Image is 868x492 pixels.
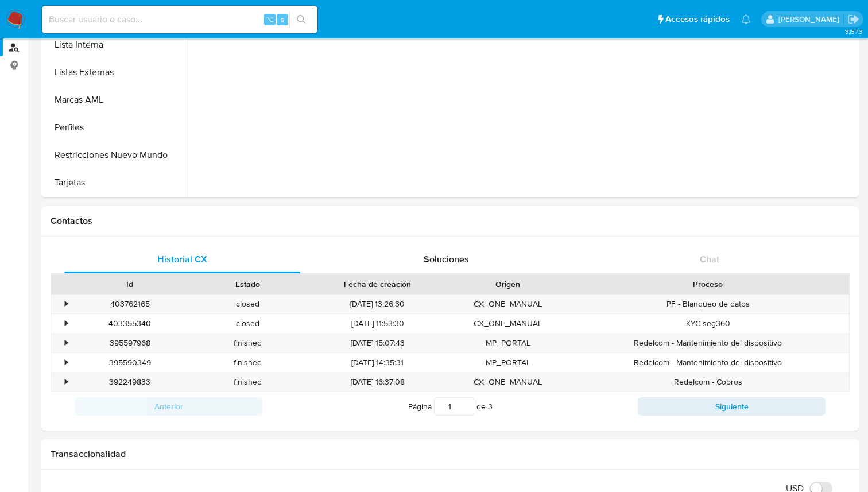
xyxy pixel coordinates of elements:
[265,14,274,25] span: ⌥
[157,253,207,266] span: Historial CX
[44,31,188,59] button: Lista Interna
[638,397,826,416] button: Siguiente
[51,448,850,460] h1: Transaccionalidad
[65,357,68,368] div: •
[44,114,188,141] button: Perfiles
[71,373,189,392] div: 392249833
[65,377,68,388] div: •
[44,86,188,114] button: Marcas AML
[567,334,849,352] div: Redelcom - Mantenimiento del dispositivo
[847,13,859,25] a: Salir
[42,12,317,27] input: Buscar usuario o caso...
[289,11,313,28] button: search-icon
[65,318,68,329] div: •
[567,295,849,313] div: PF - Blanqueo de datos
[44,169,188,196] button: Tarjetas
[65,338,68,348] div: •
[575,278,841,290] div: Proceso
[281,14,284,25] span: s
[189,334,307,352] div: finished
[75,397,262,416] button: Anterior
[65,299,68,309] div: •
[567,373,849,392] div: Redelcom - Cobros
[71,334,189,352] div: 395597968
[51,215,850,227] h1: Contactos
[457,278,559,290] div: Origen
[189,295,307,313] div: closed
[44,141,188,169] button: Restricciones Nuevo Mundo
[449,334,567,352] div: MP_PORTAL
[306,295,449,313] div: [DATE] 13:26:30
[567,353,849,372] div: Redelcom - Mantenimiento del dispositivo
[189,314,307,333] div: closed
[306,373,449,392] div: [DATE] 16:37:08
[306,334,449,352] div: [DATE] 15:07:43
[741,14,751,24] a: Notificaciones
[71,314,189,333] div: 403355340
[700,253,719,266] span: Chat
[449,373,567,392] div: CX_ONE_MANUAL
[845,27,862,36] span: 3.157.3
[189,353,307,372] div: finished
[424,253,469,266] span: Soluciones
[306,353,449,372] div: [DATE] 14:35:31
[449,295,567,313] div: CX_ONE_MANUAL
[449,353,567,372] div: MP_PORTAL
[71,295,189,313] div: 403762165
[197,278,299,290] div: Estado
[306,314,449,333] div: [DATE] 11:53:30
[189,373,307,392] div: finished
[408,397,493,416] span: Página de
[488,401,493,412] span: 3
[79,278,181,290] div: Id
[665,13,730,25] span: Accesos rápidos
[449,314,567,333] div: CX_ONE_MANUAL
[567,314,849,333] div: KYC seg360
[71,353,189,372] div: 395590349
[314,278,441,290] div: Fecha de creación
[778,14,843,25] p: guillermo.schmiegelow@mercadolibre.com
[44,59,188,86] button: Listas Externas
